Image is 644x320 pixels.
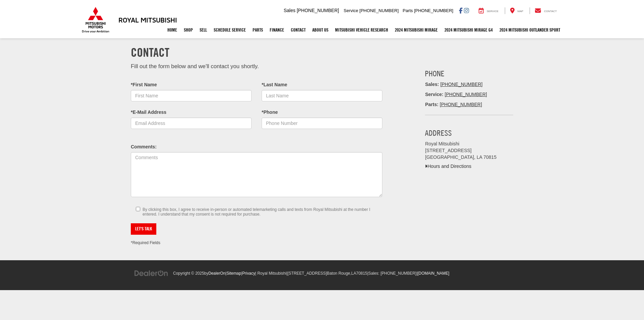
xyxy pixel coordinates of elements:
[241,271,255,276] span: |
[356,271,367,276] span: 70815
[143,207,377,217] small: By clicking this box, I agree to receive in-person or automated telemarketing calls and texts fro...
[249,21,266,38] a: Parts: Opens in a new tab
[134,270,168,277] img: DealerOn
[425,92,443,97] strong: Service:
[131,223,156,235] button: Let's Talk
[262,109,278,116] label: *Phone
[416,271,449,276] span: |
[505,7,528,14] a: Map
[368,271,379,276] span: Sales:
[266,21,287,38] a: Finance
[425,141,513,161] address: Royal Mitsubishi [STREET_ADDRESS] [GEOGRAPHIC_DATA], LA 70815
[134,270,168,276] a: DealerOn
[118,16,177,24] h3: Royal Mitsubishi
[208,271,225,276] a: DealerOn Home Page
[262,82,287,88] label: *Last Name
[131,46,513,59] h1: Contact
[131,144,157,150] label: Comments:
[173,271,204,276] span: Copyright © 2025
[262,90,382,101] input: Last Name
[474,7,503,14] a: Service
[530,7,562,14] a: Contact
[425,129,513,137] h3: Address
[464,8,469,13] a: Instagram: Click to visit our Instagram page
[210,21,249,38] a: Schedule Service: Opens in a new tab
[204,271,225,276] span: by
[131,62,382,71] p: Fill out the form below and we'll contact you shortly.
[136,207,140,211] input: By clicking this box, I agree to receive in-person or automated telemarketing calls and texts fro...
[131,240,160,245] small: *Required Fields
[262,118,382,129] input: Phone Number
[487,10,498,13] span: Service
[425,69,513,78] h3: Phone
[0,293,1,294] img: b=99784818
[544,10,557,13] span: Contact
[131,118,252,129] input: Email Address
[367,271,417,276] span: |
[496,21,563,38] a: 2024 Mitsubishi Outlander SPORT
[131,82,157,88] label: *First Name
[286,271,367,276] span: |
[196,21,210,38] a: Sell
[225,271,241,276] span: |
[242,271,255,276] a: Privacy
[441,21,496,38] a: 2024 Mitsubishi Mirage G4
[518,10,523,13] span: Map
[284,8,296,13] span: Sales
[425,164,471,169] a: Hours and Directions
[418,271,449,276] a: [DOMAIN_NAME]
[180,21,196,38] a: Shop
[402,8,413,13] span: Parts
[287,271,327,276] span: [STREET_ADDRESS]
[459,8,463,13] a: Facebook: Click to visit our Facebook page
[425,82,439,87] span: Sales:
[440,102,482,107] a: [PHONE_NUMBER]
[440,82,483,87] a: [PHONE_NUMBER]
[131,109,166,116] label: *E-Mail Address
[445,92,487,97] a: [PHONE_NUMBER]
[380,271,416,276] span: [PHONE_NUMBER]
[425,102,438,107] strong: Parts:
[344,8,358,13] span: Service
[287,21,309,38] a: Contact
[351,271,356,276] span: LA
[255,271,286,276] span: | Royal Mitsubishi
[297,8,339,13] span: [PHONE_NUMBER]
[80,7,111,33] img: Mitsubishi
[327,271,352,276] span: Baton Rouge,
[164,21,180,38] a: Home
[226,271,241,276] a: Sitemap
[131,90,252,101] input: First Name
[414,8,453,13] span: [PHONE_NUMBER]
[332,21,391,38] a: Mitsubishi Vehicle Research
[391,21,441,38] a: 2024 Mitsubishi Mirage
[309,21,332,38] a: About Us
[360,8,399,13] span: [PHONE_NUMBER]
